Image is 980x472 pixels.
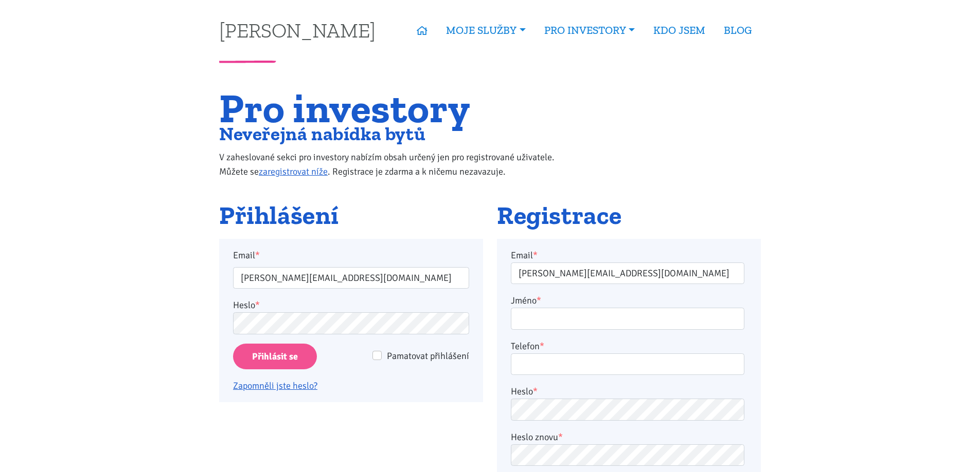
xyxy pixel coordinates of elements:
a: Zapomněli jste heslo? [233,380,317,391]
label: Email [511,248,538,262]
a: KDO JSEM [644,18,715,42]
label: Heslo znovu [511,430,563,444]
abbr: required [558,431,563,443]
a: zaregistrovat níže [259,166,328,177]
h1: Pro investory [219,91,576,125]
label: Heslo [511,384,538,399]
h2: Přihlášení [219,202,483,230]
p: V zaheslované sekci pro investory nabízím obsah určený jen pro registrované uživatele. Můžete se ... [219,150,576,179]
label: Jméno [511,293,541,308]
h2: Registrace [497,202,761,230]
span: Pamatovat přihlášení [387,350,469,362]
abbr: required [533,386,538,397]
input: Přihlásit se [233,344,317,370]
abbr: required [540,341,544,352]
a: MOJE SLUŽBY [437,18,534,42]
a: PRO INVESTORY [535,18,644,42]
h2: Neveřejná nabídka bytů [219,125,576,142]
label: Email [226,248,476,262]
a: [PERSON_NAME] [219,20,376,40]
abbr: required [537,295,541,306]
a: BLOG [715,18,761,42]
label: Telefon [511,339,544,353]
label: Heslo [233,298,260,312]
abbr: required [533,250,538,261]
